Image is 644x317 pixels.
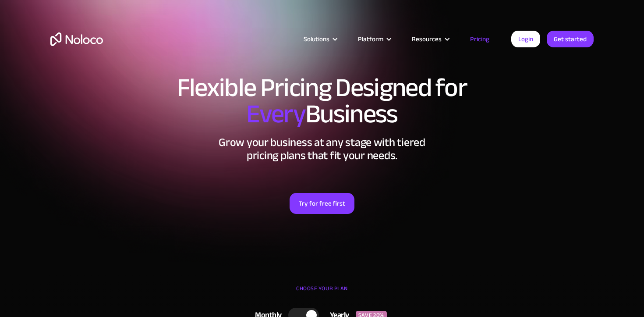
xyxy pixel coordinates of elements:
[358,33,383,45] div: Platform
[511,31,540,47] a: Login
[347,33,401,45] div: Platform
[459,33,500,45] a: Pricing
[412,33,442,45] div: Resources
[246,89,305,139] span: Every
[50,282,594,304] div: CHOOSE YOUR PLAN
[50,136,594,162] h2: Grow your business at any stage with tiered pricing plans that fit your needs.
[547,31,594,47] a: Get started
[290,193,354,214] a: Try for free first
[50,75,594,127] h1: Flexible Pricing Designed for Business
[293,33,347,45] div: Solutions
[50,32,103,46] a: home
[401,33,459,45] div: Resources
[304,33,329,45] div: Solutions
